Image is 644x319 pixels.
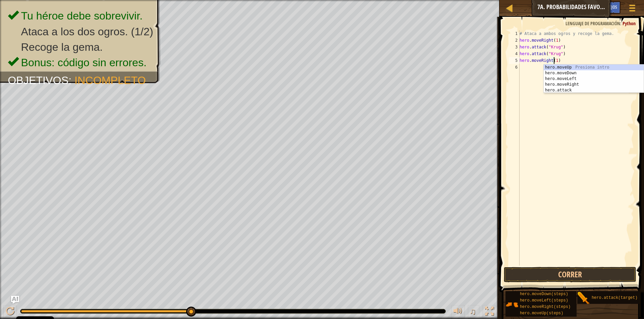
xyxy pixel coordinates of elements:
span: : [620,20,623,27]
span: hero.attack(target) [592,295,638,300]
button: Alterna pantalla completa. [483,305,496,319]
button: Ask AI [11,296,19,304]
span: Tu héroe debe sobrevivir. [21,10,143,22]
span: Ask AI [581,4,593,10]
span: ♫ [469,306,476,316]
span: hero.moveDown(steps) [520,292,568,296]
button: Mostrar menú del juego [624,1,641,17]
span: Lenguaje de programación [566,20,620,27]
div: 6 [509,64,520,71]
button: Ajustar volúmen [451,305,465,319]
span: : [68,74,74,86]
div: 2 [509,37,520,44]
div: 4 [509,50,520,57]
img: portrait.png [577,292,590,305]
span: Ataca a los dos ogros. (1/2) [21,25,153,37]
img: portrait.png [505,298,518,311]
span: Recoge la gema. [21,41,103,53]
button: Correr [504,267,636,282]
span: hero.moveLeft(steps) [520,298,568,303]
div: 5 [509,57,520,64]
div: 3 [509,44,520,50]
button: Ask AI [578,1,596,14]
div: 1 [509,30,520,37]
span: hero.moveRight(steps) [520,305,571,309]
li: Ataca a los dos ogros. [8,24,153,39]
button: Ctrl + P: Pause [3,305,17,319]
li: Bonus: código sin errores. [8,55,153,70]
button: ♫ [468,305,479,319]
span: Incompleto [74,74,146,86]
li: Tu héroe debe sobrevivir. [8,8,153,24]
span: Bonus: código sin errores. [21,56,147,68]
span: Consejos [599,4,617,10]
span: Python [623,20,636,27]
span: Objetivos [8,74,68,86]
li: Recoge la gema. [8,39,153,55]
span: hero.moveUp(steps) [520,311,563,316]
